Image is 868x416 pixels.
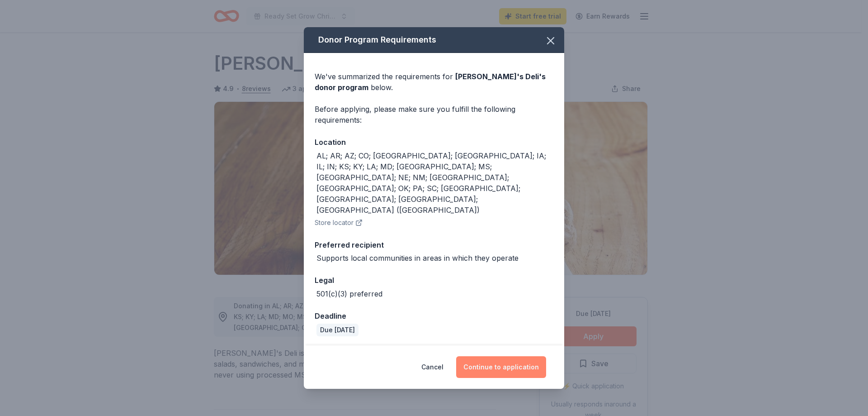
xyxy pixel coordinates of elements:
div: We've summarized the requirements for below. [315,71,553,93]
button: Cancel [421,356,443,378]
div: Before applying, please make sure you fulfill the following requirements: [315,104,553,125]
div: Preferred recipient [315,239,553,251]
div: Location [315,136,553,148]
div: Donor Program Requirements [304,27,564,53]
div: Legal [315,274,553,286]
div: AL; AR; AZ; CO; [GEOGRAPHIC_DATA]; [GEOGRAPHIC_DATA]; IA; IL; IN; KS; KY; LA; MD; [GEOGRAPHIC_DAT... [316,150,553,215]
div: Due [DATE] [316,324,359,336]
button: Continue to application [456,356,546,378]
button: Store locator [315,217,363,228]
div: Deadline [315,310,553,322]
div: 501(c)(3) preferred [316,288,382,299]
div: Supports local communities in areas in which they operate [316,253,519,263]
